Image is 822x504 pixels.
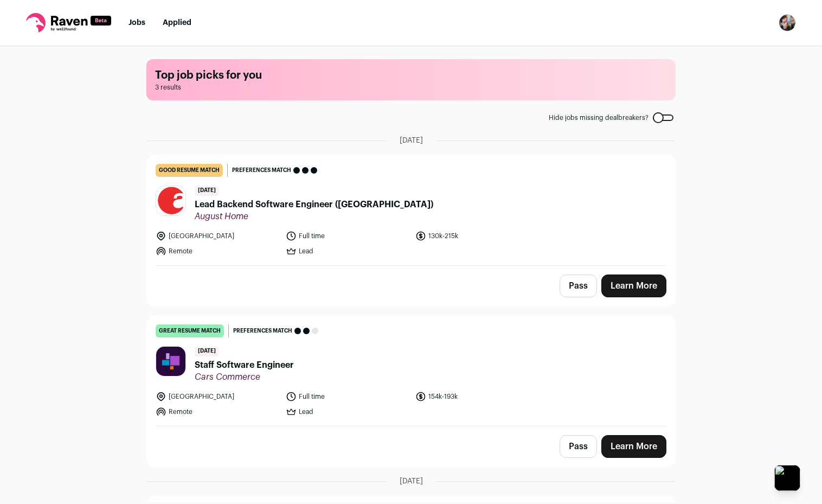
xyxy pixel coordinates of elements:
[155,83,667,92] span: 3 results
[163,19,191,27] a: Applied
[233,326,292,336] span: Preferences match
[156,231,279,241] li: [GEOGRAPHIC_DATA]
[286,231,409,241] li: Full time
[779,14,796,31] button: Open dropdown
[779,14,796,31] img: 11586596-medium_jpg
[195,372,294,382] span: Cars Commerce
[415,231,539,241] li: 130k-215k
[601,275,666,297] a: Learn More
[156,391,279,402] li: [GEOGRAPHIC_DATA]
[232,165,291,176] span: Preferences match
[601,435,666,458] a: Learn More
[147,155,675,265] a: good resume match Preferences match [DATE] Lead Backend Software Engineer ([GEOGRAPHIC_DATA]) Aug...
[400,476,423,487] span: [DATE]
[195,346,219,356] span: [DATE]
[560,435,597,458] button: Pass
[156,246,279,257] li: Remote
[156,406,279,417] li: Remote
[286,391,409,402] li: Full time
[195,186,219,196] span: [DATE]
[129,19,145,27] a: Jobs
[415,391,539,402] li: 154k-193k
[549,113,648,122] span: Hide jobs missing dealbreakers?
[156,347,185,376] img: 6a79e6f09283e1bafe4ca869cf7b302e29b0faa48023463420351e56f5c389d1.jpg
[195,211,433,222] span: August Home
[156,324,224,337] div: great resume match
[156,164,223,177] div: good resume match
[195,359,294,372] span: Staff Software Engineer
[155,68,667,83] h1: Top job picks for you
[147,316,675,426] a: great resume match Preferences match [DATE] Staff Software Engineer Cars Commerce [GEOGRAPHIC_DAT...
[400,135,423,146] span: [DATE]
[286,406,409,417] li: Lead
[195,198,433,211] span: Lead Backend Software Engineer ([GEOGRAPHIC_DATA])
[156,186,185,215] img: ba76d35e16f28316e609ed29f3e4759d4e7809603ff6259a672d626ece5cf934.png
[560,275,597,297] button: Pass
[286,246,409,257] li: Lead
